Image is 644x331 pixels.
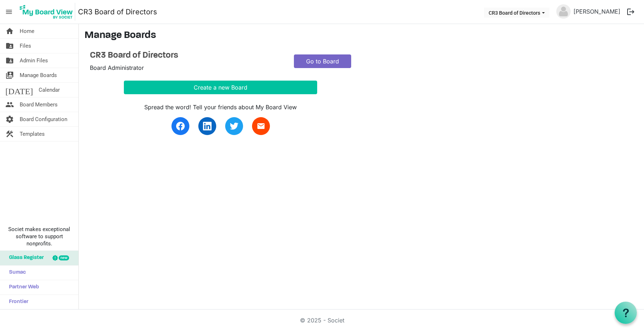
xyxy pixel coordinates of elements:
img: linkedin.svg [203,122,212,130]
button: CR3 Board of Directors dropdownbutton [484,8,549,18]
img: no-profile-picture.svg [556,4,571,19]
span: Manage Boards [20,68,57,82]
a: CR3 Board of Directors [78,5,157,19]
a: email [252,117,270,135]
span: Glass Register [5,251,44,265]
div: new [59,255,69,260]
span: people [5,97,14,112]
img: facebook.svg [176,122,185,130]
a: [PERSON_NAME] [571,4,623,19]
span: Board Configuration [20,112,67,126]
span: folder_shared [5,53,14,68]
div: Spread the word! Tell your friends about My Board View [124,103,317,111]
span: folder_shared [5,39,14,53]
a: © 2025 - Societ [300,317,344,324]
span: Sumac [5,265,26,280]
span: [DATE] [5,83,33,97]
span: Board Members [20,97,58,112]
span: Societ makes exceptional software to support nonprofits. [3,226,75,247]
span: email [257,122,265,130]
span: construction [5,127,14,141]
span: Board Administrator [90,64,144,71]
h3: Manage Boards [84,30,638,42]
button: Create a new Board [124,81,317,94]
span: menu [2,5,16,19]
span: switch_account [5,68,14,82]
span: settings [5,112,14,126]
span: Home [20,24,34,38]
a: CR3 Board of Directors [90,51,283,61]
span: Templates [20,127,45,141]
img: twitter.svg [230,122,238,130]
span: Partner Web [5,280,39,294]
button: logout [623,4,638,19]
img: My Board View Logo [18,3,75,21]
span: Frontier [5,295,28,309]
span: Admin Files [20,53,48,68]
a: Go to Board [294,54,351,68]
span: Files [20,39,31,53]
span: Calendar [39,83,60,97]
a: My Board View Logo [18,3,78,21]
span: home [5,24,14,38]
